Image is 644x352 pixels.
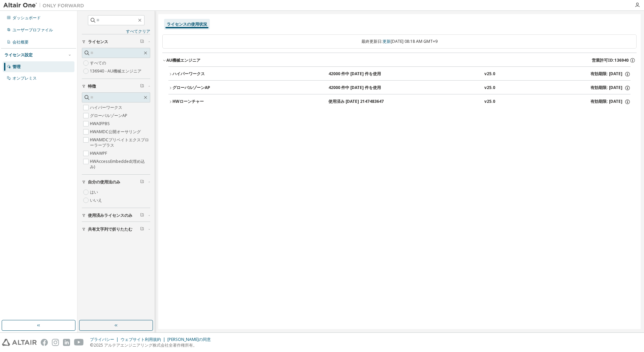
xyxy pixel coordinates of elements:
[484,71,495,77] div: v25.0
[590,85,622,91] font: 有効期限: [DATE]
[168,81,631,95] button: グローバルゾーンAP42000 件中 [DATE] 件を使用v25.0有効期限: [DATE]
[90,157,150,171] label: HWAccessEmbedded(埋め込み)
[82,208,150,223] button: 使用済みライセンスのみ
[82,175,150,189] button: 自分の使用法のみ
[140,213,144,218] span: Clear filter
[2,339,37,346] img: altair_logo.svg
[90,136,150,149] label: HWAMDCプリベイトエクスプローラープラス
[172,99,233,105] div: HWローンチャー
[166,57,200,63] font: AU機械エンジニア
[328,85,389,91] div: 42000 件中 [DATE] 件を使用
[90,337,121,342] div: プライバシー
[4,52,33,58] div: ライセンス設定
[168,67,631,82] button: ハイパーワークス42000 件中 [DATE] 件を使用v25.0有効期限: [DATE]
[74,339,84,346] img: youtube.svg
[391,38,438,44] font: [DATE] 08:18 AM GMT+9
[41,339,48,346] img: facebook.svg
[90,196,103,204] label: いいえ
[82,222,150,237] button: 共有文字列で折りたたむ
[82,79,150,94] button: 特徴
[590,71,622,77] font: 有効期限: [DATE]
[168,94,631,109] button: HWローンチャー使用済み [DATE] 2147483647v25.0有効期限: [DATE]
[94,342,197,348] font: 2025 アルテアエンジニアリング株式会社全著作権所有。
[90,104,124,112] label: ハイパーワークス
[484,99,495,105] div: v25.0
[90,59,107,67] label: すべての
[90,342,215,348] p: ©
[172,85,233,91] div: グローバルゾーンAP
[328,99,389,105] div: 使用済み [DATE] 2147483647
[90,120,111,128] label: HWAIFPBS
[90,188,99,196] label: はい
[12,39,29,45] div: 会社概要
[88,179,120,185] span: 自分の使用法のみ
[82,29,150,34] a: すべてクリア
[12,15,41,21] div: ダッシュボード
[90,112,129,120] label: グローバルゾーンAP
[82,34,150,49] button: ライセンス
[383,38,391,44] a: 更新
[12,64,21,69] div: 管理
[167,22,207,27] div: ライセンスの使用状況
[88,227,132,232] span: 共有文字列で折りたたむ
[590,99,622,105] font: 有効期限: [DATE]
[172,71,233,77] div: ハイパーワークス
[90,128,142,136] label: HWAMDC公開オーサリング
[484,85,495,91] div: v25.0
[88,213,132,218] span: 使用済みライセンスのみ
[140,39,144,45] span: Clear filter
[592,58,629,63] span: 営業許可ID:136940
[3,2,88,9] img: アルタイルワン
[52,339,59,346] img: instagram.svg
[63,339,70,346] img: linkedin.svg
[140,227,144,232] span: Clear filter
[88,84,96,89] span: 特徴
[88,39,108,45] span: ライセンス
[140,84,144,89] span: Clear filter
[140,179,144,185] span: Clear filter
[167,337,215,342] div: [PERSON_NAME]の同意
[90,149,108,157] label: HWAWPF
[90,67,143,75] label: 136940 - AU機械エンジニア
[121,337,167,342] div: ウェブサイト利用規約
[162,34,637,49] div: 最終更新日:
[162,53,637,68] button: AU機械エンジニア営業許可ID:136940
[12,27,53,33] div: ユーザープロファイル
[328,71,389,77] div: 42000 件中 [DATE] 件を使用
[12,76,37,81] div: オンプレミス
